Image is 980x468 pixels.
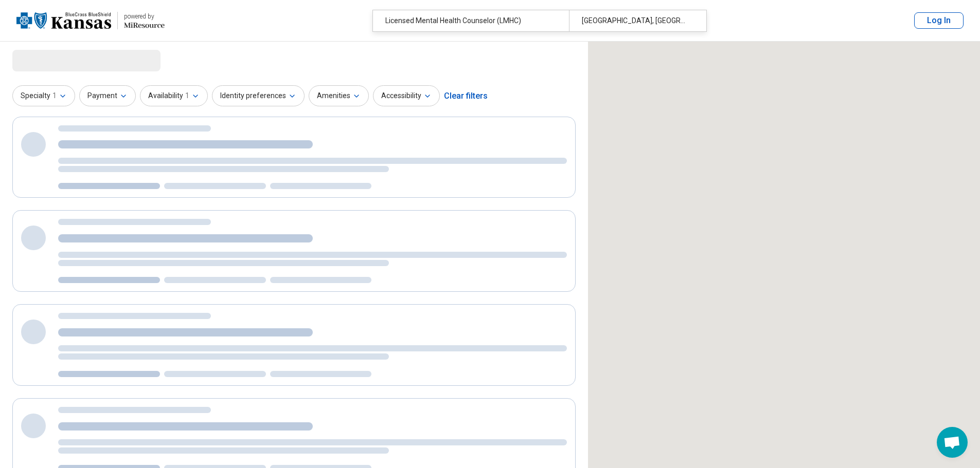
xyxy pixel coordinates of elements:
button: Log In [914,12,964,29]
div: powered by [124,12,165,21]
div: Open chat [937,427,968,458]
span: 1 [52,90,57,101]
button: Payment [79,85,136,106]
span: Loading... [12,50,99,70]
button: Amenities [309,85,369,106]
span: 1 [185,90,189,101]
div: [GEOGRAPHIC_DATA], [GEOGRAPHIC_DATA] [569,10,700,31]
div: Clear filters [444,84,488,108]
button: Identity preferences [212,85,305,106]
button: Accessibility [373,85,440,106]
img: Blue Cross Blue Shield Kansas [16,8,111,33]
button: Specialty1 [12,85,75,106]
button: Availability1 [140,85,208,106]
a: Blue Cross Blue Shield Kansaspowered by [16,8,165,33]
div: Licensed Mental Health Counselor (LMHC) [373,10,569,31]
